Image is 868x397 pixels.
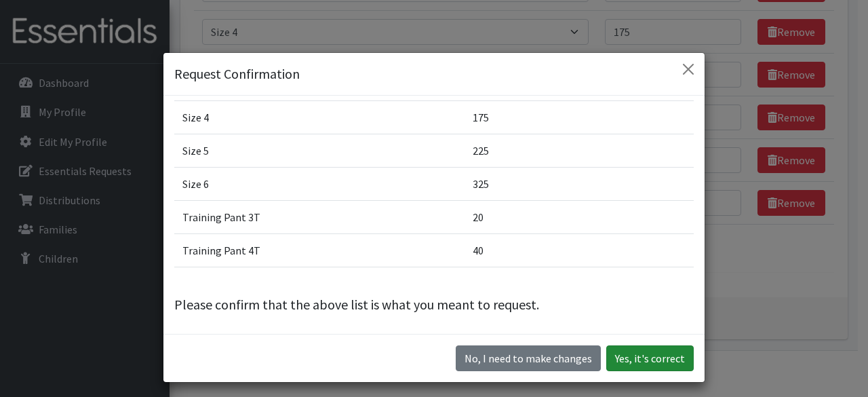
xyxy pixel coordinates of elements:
[465,201,694,234] td: 20
[456,345,601,371] button: No I need to make changes
[174,168,465,201] td: Size 6
[677,58,699,80] button: Close
[174,201,465,234] td: Training Pant 3T
[465,101,694,134] td: 175
[174,234,465,267] td: Training Pant 4T
[465,134,694,168] td: 225
[606,345,694,371] button: Yes, it's correct
[174,64,300,84] h5: Request Confirmation
[174,101,465,134] td: Size 4
[465,234,694,267] td: 40
[465,168,694,201] td: 325
[174,134,465,168] td: Size 5
[174,295,694,315] p: Please confirm that the above list is what you meant to request.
